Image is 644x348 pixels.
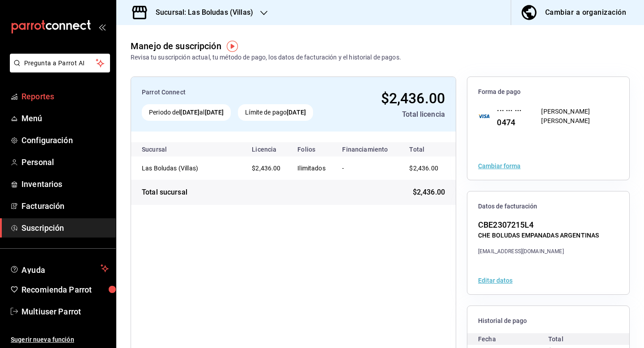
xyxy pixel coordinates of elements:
[21,178,109,190] span: Inventarios
[245,142,290,157] th: Licencia
[98,23,106,30] button: open_drawer_menu
[142,88,343,97] div: Parrot Connect
[478,163,521,169] button: Cambiar forma
[131,39,221,53] div: Manejo de suscripción
[290,142,335,157] th: Folios
[142,164,231,173] div: Las Boludas (Villas)
[10,54,110,72] button: Pregunta a Parrot AI
[142,104,231,121] div: Periodo del al
[287,109,306,116] strong: [DATE]
[21,222,109,234] span: Suscripción
[335,142,398,157] th: Financiamiento
[21,112,109,124] span: Menú
[541,107,619,126] div: [PERSON_NAME] [PERSON_NAME]
[238,104,313,121] div: Límite de pago
[21,284,109,296] span: Recomienda Parrot
[21,263,97,274] span: Ayuda
[478,277,513,284] button: Editar datos
[478,88,619,96] span: Forma de pago
[205,109,224,116] strong: [DATE]
[478,317,619,325] span: Historial de pago
[290,157,335,180] td: Ilimitados
[490,104,530,128] div: ··· ··· ··· 0474
[11,335,109,344] span: Sugerir nueva función
[478,202,619,211] span: Datos de facturación
[252,165,280,172] span: $2,436.00
[545,6,626,19] div: Cambiar a organización
[409,165,438,172] span: $2,436.00
[351,109,445,120] div: Total licencia
[335,157,398,180] td: -
[131,53,401,62] div: Revisa tu suscripción actual, tu método de pago, los datos de facturación y el historial de pagos.
[142,187,187,198] div: Total sucursal
[548,333,619,345] div: Total
[24,59,96,68] span: Pregunta a Parrot AI
[6,65,110,74] a: Pregunta a Parrot AI
[413,187,445,198] span: $2,436.00
[21,306,109,318] span: Multiuser Parrot
[478,247,599,255] div: [EMAIL_ADDRESS][DOMAIN_NAME]
[148,7,253,18] h3: Sucursal: Las Boludas (Villas)
[21,156,109,168] span: Personal
[478,231,599,240] div: CHE BOLUDAS EMPANADAS ARGENTINAS
[142,146,191,153] div: Sucursal
[21,200,109,212] span: Facturación
[180,109,199,116] strong: [DATE]
[21,90,109,102] span: Reportes
[478,219,599,231] div: CBE2307215L4
[398,142,456,157] th: Total
[478,333,548,345] div: Fecha
[381,90,445,107] span: $2,436.00
[227,41,238,52] img: Tooltip marker
[21,134,109,146] span: Configuración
